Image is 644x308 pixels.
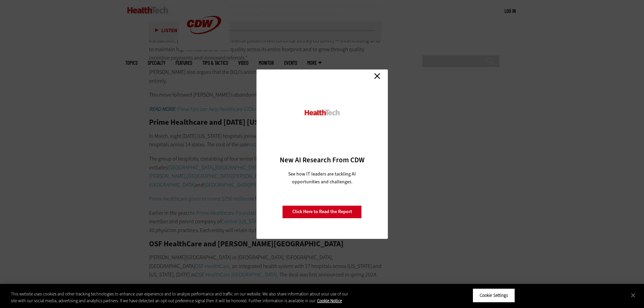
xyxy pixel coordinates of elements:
button: Cookie Settings [473,288,515,303]
a: Click Here to Read the Report [282,205,362,218]
button: Close [626,288,641,303]
a: More information about your privacy [317,298,342,304]
h3: New AI Research From CDW [268,155,376,165]
a: Close [372,71,382,81]
div: This website uses cookies and other tracking technologies to enhance user experience and to analy... [11,291,354,304]
img: HealthTech_0.png [303,109,341,116]
p: See how IT leaders are tackling AI opportunities and challenges. [280,170,364,186]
